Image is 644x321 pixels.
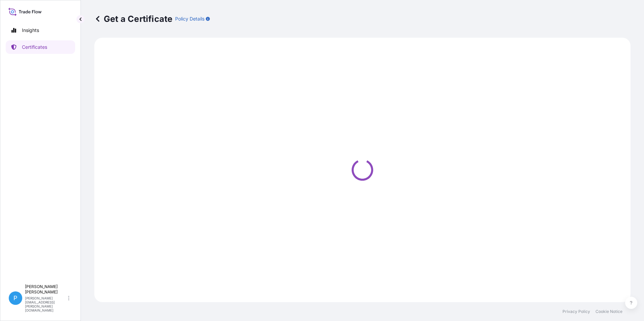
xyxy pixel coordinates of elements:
a: Cookie Notice [595,309,622,314]
div: Loading [98,42,626,298]
a: Certificates [6,40,75,54]
a: Insights [6,24,75,37]
p: Insights [22,27,39,34]
p: Policy Details [175,15,204,22]
a: Privacy Policy [562,309,590,314]
span: P [13,295,18,301]
p: [PERSON_NAME][EMAIL_ADDRESS][PERSON_NAME][DOMAIN_NAME] [25,296,67,312]
p: [PERSON_NAME] [PERSON_NAME] [25,284,67,295]
p: Certificates [22,44,47,50]
p: Get a Certificate [94,13,172,24]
